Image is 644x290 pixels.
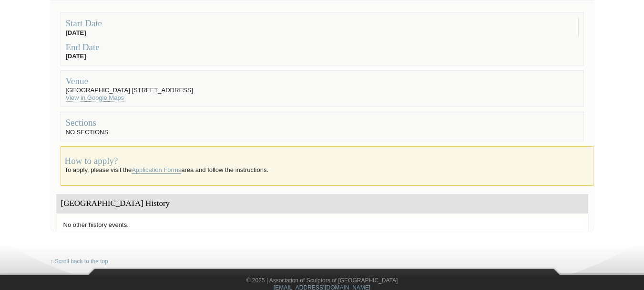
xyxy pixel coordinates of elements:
[66,94,124,102] a: View in Google Maps
[132,166,181,174] a: Application Forms
[66,75,579,86] div: Venue
[61,112,584,141] fieldset: NO SECTIONS
[66,29,86,36] strong: [DATE]
[56,194,588,214] div: [GEOGRAPHIC_DATA] History
[51,258,108,265] a: ↑ Scroll back to the top
[66,42,579,53] div: End Date
[66,18,578,29] div: Start Date
[61,70,584,107] fieldset: [GEOGRAPHIC_DATA] [STREET_ADDRESS]
[66,117,579,128] div: Sections
[61,146,593,186] div: To apply, please visit the area and follow the instructions.
[61,219,583,231] li: No other history events.
[66,53,86,60] strong: [DATE]
[65,155,589,166] div: How to apply?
